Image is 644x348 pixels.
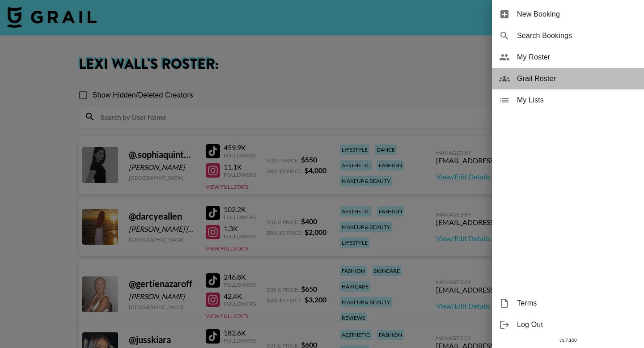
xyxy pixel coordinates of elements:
[517,298,637,309] span: Terms
[492,47,644,68] div: My Roster
[492,335,644,345] div: v 1.7.100
[517,52,637,63] span: My Roster
[517,30,637,41] span: Search Bookings
[492,4,644,25] div: New Booking
[492,314,644,335] div: Log Out
[517,319,637,330] span: Log Out
[517,9,637,20] span: New Booking
[492,25,644,47] div: Search Bookings
[492,293,644,314] div: Terms
[517,73,637,84] span: Grail Roster
[517,95,637,106] span: My Lists
[492,89,644,111] div: My Lists
[492,68,644,89] div: Grail Roster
